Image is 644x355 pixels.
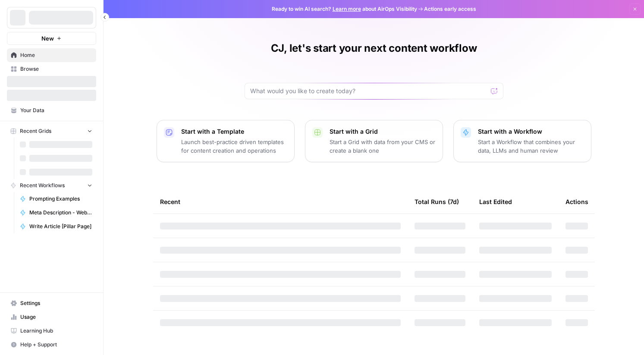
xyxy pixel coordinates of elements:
[478,127,584,136] p: Start with a Workflow
[20,313,92,321] span: Usage
[20,327,92,335] span: Learning Hub
[41,34,54,43] span: New
[29,209,92,217] span: Meta Description - Web Page
[29,223,92,230] span: Write Article [Pillar Page]
[16,206,96,220] a: Meta Description - Web Page
[29,195,92,203] span: Prompting Examples
[250,87,487,95] input: What would you like to create today?
[20,65,92,73] span: Browse
[181,138,287,155] p: Launch best-practice driven templates for content creation and operations
[479,190,512,214] div: Last Edited
[7,104,96,117] a: Your Data
[7,179,96,192] button: Recent Workflows
[7,62,96,76] a: Browse
[20,51,92,59] span: Home
[157,120,295,162] button: Start with a TemplateLaunch best-practice driven templates for content creation and operations
[330,138,436,155] p: Start a Grid with data from your CMS or create a blank one
[7,310,96,324] a: Usage
[7,32,96,45] button: New
[478,138,584,155] p: Start a Workflow that combines your data, LLMs and human review
[16,192,96,206] a: Prompting Examples
[333,6,361,12] a: Learn more
[271,41,477,55] h1: CJ, let's start your next content workflow
[20,341,92,349] span: Help + Support
[7,125,96,138] button: Recent Grids
[272,5,417,13] span: Ready to win AI search? about AirOps Visibility
[330,127,436,136] p: Start with a Grid
[181,127,287,136] p: Start with a Template
[7,338,96,352] button: Help + Support
[424,5,476,13] span: Actions early access
[565,190,588,214] div: Actions
[20,107,92,114] span: Your Data
[160,190,401,214] div: Recent
[453,120,591,162] button: Start with a WorkflowStart a Workflow that combines your data, LLMs and human review
[415,190,459,214] div: Total Runs (7d)
[20,299,92,307] span: Settings
[20,127,51,135] span: Recent Grids
[20,182,65,189] span: Recent Workflows
[7,324,96,338] a: Learning Hub
[7,48,96,62] a: Home
[305,120,443,162] button: Start with a GridStart a Grid with data from your CMS or create a blank one
[7,296,96,310] a: Settings
[16,220,96,233] a: Write Article [Pillar Page]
